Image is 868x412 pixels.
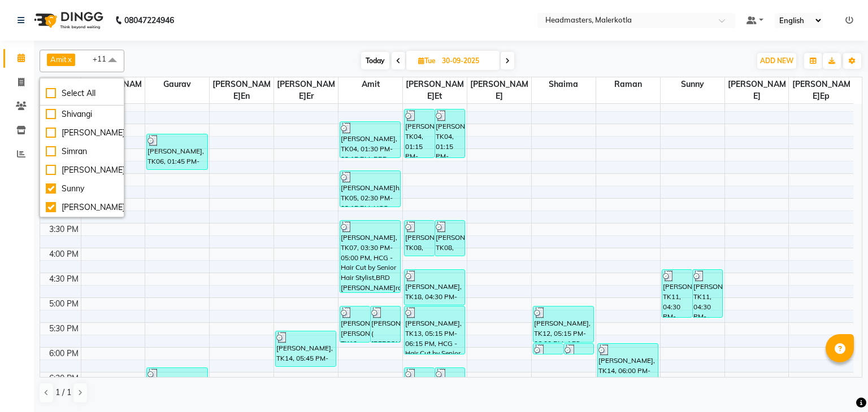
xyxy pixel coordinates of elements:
span: Gaurav [145,77,209,91]
div: [PERSON_NAME]er, TK08, 03:30 PM-04:15 PM, BRD [PERSON_NAME]rd [405,221,434,256]
div: [PERSON_NAME], TK12, 06:00 PM-06:15 PM, O3-MSK-DTAN - D-Tan Pack [533,344,563,354]
span: [PERSON_NAME]u [81,77,145,103]
span: [PERSON_NAME]en [210,77,274,103]
b: 08047224946 [124,5,174,36]
div: [PERSON_NAME], TK14, 05:45 PM-06:30 PM, HCL - Hair Cut by Senior Hair Stylist [276,331,336,366]
span: [PERSON_NAME] [725,77,789,103]
div: [PERSON_NAME], TK15, 06:30 PM-07:15 PM, HCG - Hair Cut by Senior Hair Stylist [435,368,465,404]
span: Sunny [661,77,724,91]
div: [PERSON_NAME]i, TK11, 04:30 PM-05:30 PM, MC3 - Manicure Lyco Treatment [662,270,692,317]
span: Tue [415,56,439,65]
div: Simran [46,146,118,157]
div: 6:00 PM [47,348,81,360]
div: Select All [46,87,118,99]
div: [PERSON_NAME]ik [PERSON_NAME]im), TK10, 05:15 PM-06:00 PM, BRD [PERSON_NAME]rd [340,306,370,342]
div: [PERSON_NAME], TK11, 04:30 PM-05:30 PM, PC3 - Pedicures Lyco Treatment [693,270,722,317]
span: 1 / 1 [55,387,71,398]
div: 5:00 PM [47,298,81,310]
div: [PERSON_NAME]et [46,201,118,213]
div: [PERSON_NAME], TK18, 04:30 PM-05:15 PM, BRD [PERSON_NAME]rd [405,270,465,305]
div: [PERSON_NAME], TK04, 01:15 PM-02:15 PM, BRD [PERSON_NAME]rd [405,109,434,157]
span: +11 [93,54,115,63]
span: Shaima [532,77,596,91]
div: Stylist [40,77,81,89]
div: Shivangi [46,108,118,120]
div: [PERSON_NAME], TK06, 01:45 PM-02:30 PM, BD - Blow dry [147,134,207,169]
div: [PERSON_NAME], TK08, 03:30 PM-04:15 PM, HCG - Hair Cut by Senior Hair Stylist [435,221,465,256]
span: Raman [596,77,660,91]
img: logo [29,5,106,36]
div: 3:30 PM [47,223,81,235]
div: [PERSON_NAME], TK04, 01:30 PM-02:15 PM, BRD - [PERSON_NAME] [340,122,400,157]
span: ADD NEW [760,56,793,65]
div: [PERSON_NAME] ( [PERSON_NAME]), TK10, 05:15 PM-06:00 PM, HCG - Hair Cut by Senior Hair Stylist [371,306,400,342]
button: ADD NEW [757,53,796,69]
div: [PERSON_NAME], TK04, 01:15 PM-02:15 PM, HCG - Hair Cut by Senior Hair Stylist [435,109,465,157]
div: [PERSON_NAME], TK07, 03:30 PM-05:00 PM, HCG - Hair Cut by Senior Hair Stylist,BRD [PERSON_NAME]rd [340,221,400,292]
div: 4:30 PM [47,273,81,285]
span: Amit [338,77,402,91]
div: [PERSON_NAME] [46,164,118,176]
div: [PERSON_NAME]h, TK05, 02:30 PM-03:15 PM, HCG - Hair Cut by Senior Hair Stylist [340,171,400,207]
span: [PERSON_NAME]ep [789,77,853,103]
span: [PERSON_NAME] [467,77,531,103]
div: [PERSON_NAME], TK13, 05:15 PM-06:15 PM, HCG - Hair Cut by Senior Hair Stylist [405,306,465,354]
span: Today [361,52,389,69]
div: [PERSON_NAME], TK12, 06:00 PM-06:15 PM, REP-MSK-TAP - Triple Action Peptide Mask [564,344,593,354]
div: [PERSON_NAME], TK14, 06:00 PM-06:45 PM, TH-EB - Eyebrows [598,344,658,379]
div: [PERSON_NAME] [46,127,118,139]
div: 5:30 PM [47,323,81,335]
div: 4:00 PM [47,248,81,260]
div: [PERSON_NAME]an, TK15, 06:30 PM-07:15 PM, BRD [PERSON_NAME]rd [405,368,434,404]
div: [PERSON_NAME], TK12, 05:15 PM-06:00 PM, AES-HYDF - Hydra Facial [533,306,593,342]
div: Sunny [46,183,118,195]
span: Amit [50,55,67,64]
span: [PERSON_NAME]et [403,77,467,103]
div: 6:30 PM [47,372,81,384]
input: 2025-09-30 [439,52,495,69]
span: [PERSON_NAME]er [274,77,338,103]
a: x [67,55,72,64]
